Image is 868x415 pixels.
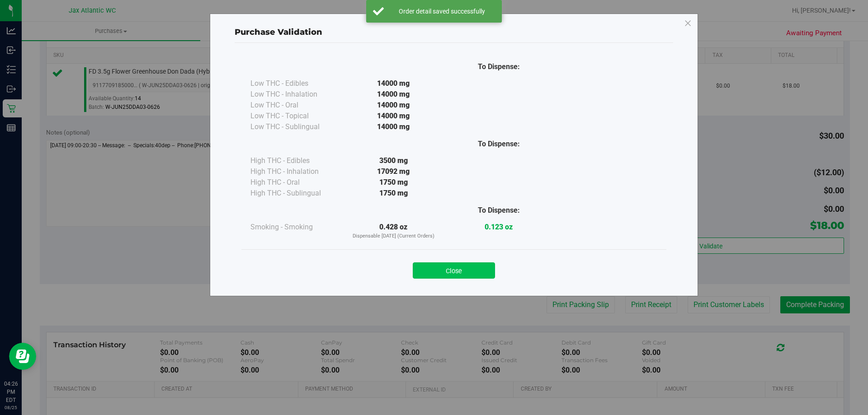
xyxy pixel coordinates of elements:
div: High THC - Inhalation [250,166,341,177]
div: Order detail saved successfully [389,7,495,16]
div: Low THC - Inhalation [250,89,341,100]
div: High THC - Oral [250,177,341,188]
div: 14000 mg [341,121,446,132]
div: High THC - Sublingual [250,188,341,199]
iframe: Resource center [9,343,36,370]
div: 17092 mg [341,166,446,177]
div: Low THC - Topical [250,111,341,121]
strong: 0.123 oz [485,223,513,231]
div: 14000 mg [341,111,446,121]
div: Low THC - Sublingual [250,121,341,132]
span: Purchase Validation [235,27,322,37]
div: Low THC - Oral [250,100,341,111]
div: Low THC - Edibles [250,78,341,89]
div: 0.428 oz [341,222,446,240]
p: Dispensable [DATE] (Current Orders) [341,233,446,240]
div: 1750 mg [341,177,446,188]
div: High THC - Edibles [250,155,341,166]
div: 14000 mg [341,89,446,100]
div: To Dispense: [446,61,552,72]
div: 14000 mg [341,78,446,89]
div: To Dispense: [446,205,552,216]
button: Close [413,262,495,279]
div: 3500 mg [341,155,446,166]
div: To Dispense: [446,139,552,149]
div: 1750 mg [341,188,446,199]
div: Smoking - Smoking [250,222,341,233]
div: 14000 mg [341,100,446,111]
